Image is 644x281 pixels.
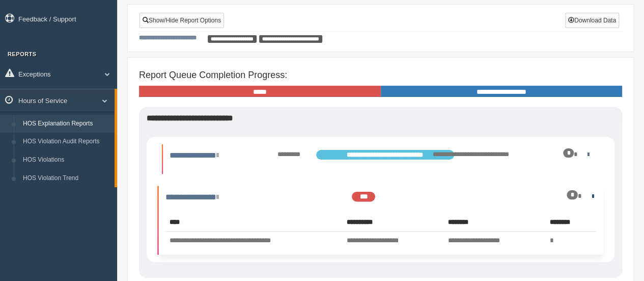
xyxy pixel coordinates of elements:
h4: Report Queue Completion Progress: [139,70,622,81]
a: HOS Violation Trend [18,169,115,188]
a: HOS Violation Audit Reports [18,133,115,151]
button: Download Data [565,13,619,28]
a: HOS Violations [18,151,115,169]
li: Expand [157,186,603,255]
li: Expand [162,144,599,174]
a: Show/Hide Report Options [139,13,224,28]
a: HOS Explanation Reports [18,115,115,133]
